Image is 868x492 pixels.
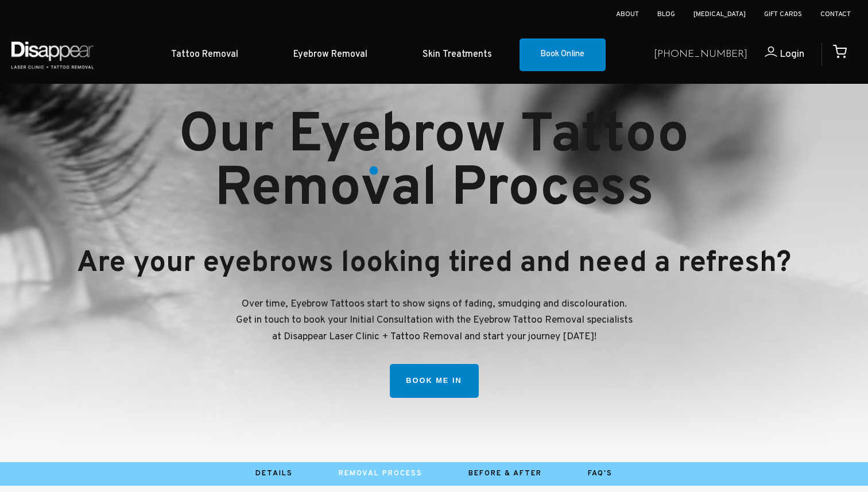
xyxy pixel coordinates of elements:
a: Skin Treatments [395,37,520,72]
a: Eyebrow Removal [266,37,395,72]
a: FAQ's [588,469,613,478]
a: Login [747,47,804,63]
h1: Our Eyebrow Tattoo Removal Process [69,110,799,217]
a: Gift Cards [764,10,802,19]
span: Login [780,48,804,61]
a: Details [255,469,293,478]
a: Removal Process [339,469,423,478]
small: Are your eyebrows looking tired and need a refresh? [77,245,791,282]
a: Blog [657,10,675,19]
a: Book Online [520,38,606,72]
a: [MEDICAL_DATA] [693,10,746,19]
p: Over time, Eyebrow Tattoos start to show signs of fading, smudging and discolouration. Get in tou... [69,296,799,346]
a: Book me in [390,364,479,398]
a: Tattoo Removal [144,37,266,72]
a: Contact [820,10,851,19]
a: Before & After [468,469,542,478]
a: About [616,10,639,19]
img: Disappear - Laser Clinic and Tattoo Removal Services in Sydney, Australia [9,34,96,75]
a: [PHONE_NUMBER] [654,47,747,63]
